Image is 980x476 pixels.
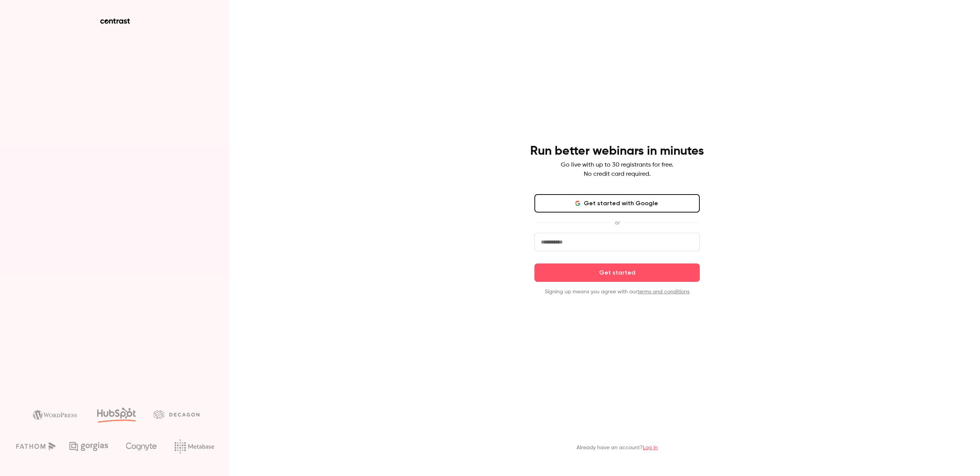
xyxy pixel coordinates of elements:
a: terms and conditions [637,289,689,294]
img: decagon [154,410,199,419]
p: Go live with up to 30 registrants for free. No credit card required. [561,160,673,179]
h4: Run better webinars in minutes [530,144,704,159]
p: Already have an account? [577,444,658,451]
button: Get started with Google [534,194,700,213]
span: or [611,219,624,227]
button: Get started [534,263,700,282]
a: Log in [643,445,658,450]
p: Signing up means you agree with our [534,288,700,296]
